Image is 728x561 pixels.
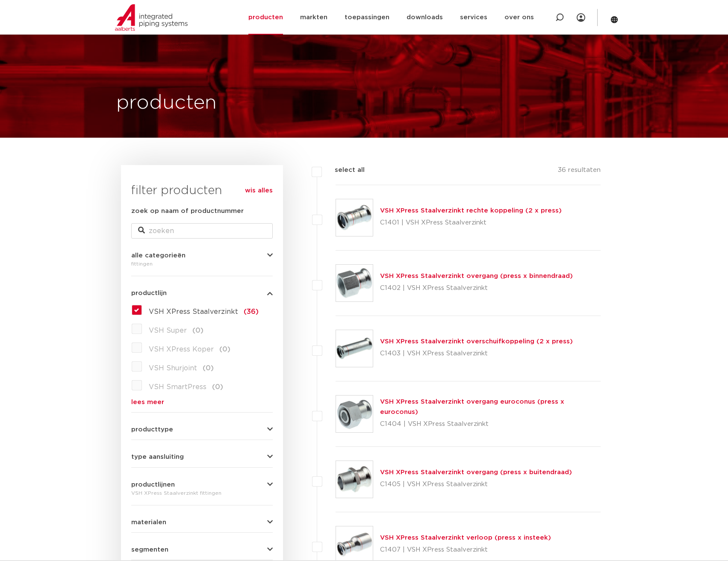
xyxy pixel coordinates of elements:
[149,384,206,390] span: VSH SmartPress
[380,347,573,360] p: C1403 | VSH XPress Staalverzinkt
[149,346,214,353] span: VSH XPress Koper
[149,308,238,315] span: VSH XPress Staalverzinkt
[380,543,551,557] p: C1407 | VSH XPress Staalverzinkt
[380,399,564,415] a: VSH XPress Staalverzinkt overgang euroconus (press x euroconus)
[322,165,365,175] label: select all
[558,165,601,178] p: 36 resultaten
[244,308,259,315] span: (36)
[131,454,184,460] span: type aansluiting
[131,290,273,296] button: productlijn
[131,519,273,526] button: materialen
[131,426,173,433] span: producttype
[219,346,230,353] span: (0)
[336,265,373,301] img: Thumbnail for VSH XPress Staalverzinkt overgang (press x binnendraad)
[131,223,273,239] input: zoeken
[380,338,573,345] a: VSH XPress Staalverzinkt overschuifkoppeling (2 x press)
[380,478,572,491] p: C1405 | VSH XPress Staalverzinkt
[203,365,214,372] span: (0)
[212,384,223,390] span: (0)
[131,399,273,405] a: lees meer
[380,281,573,295] p: C1402 | VSH XPress Staalverzinkt
[131,290,167,296] span: productlijn
[131,481,175,488] span: productlijnen
[336,396,373,432] img: Thumbnail for VSH XPress Staalverzinkt overgang euroconus (press x euroconus)
[131,426,273,433] button: producttype
[380,216,562,230] p: C1401 | VSH XPress Staalverzinkt
[380,417,601,431] p: C1404 | VSH XPress Staalverzinkt
[131,252,273,259] button: alle categorieën
[380,469,572,475] a: VSH XPress Staalverzinkt overgang (press x buitendraad)
[131,182,273,199] h3: filter producten
[131,252,186,259] span: alle categorieën
[131,519,166,526] span: materialen
[131,546,273,553] button: segmenten
[131,481,273,488] button: productlijnen
[192,327,203,334] span: (0)
[336,330,373,367] img: Thumbnail for VSH XPress Staalverzinkt overschuifkoppeling (2 x press)
[131,488,273,498] div: VSH XPress Staalverzinkt fittingen
[336,199,373,236] img: Thumbnail for VSH XPress Staalverzinkt rechte koppeling (2 x press)
[380,534,551,541] a: VSH XPress Staalverzinkt verloop (press x insteek)
[116,89,217,117] h1: producten
[245,186,273,196] a: wis alles
[380,273,573,279] a: VSH XPress Staalverzinkt overgang (press x binnendraad)
[131,206,244,216] label: zoek op naam of productnummer
[131,546,168,553] span: segmenten
[149,365,197,372] span: VSH Shurjoint
[149,327,187,334] span: VSH Super
[380,207,562,214] a: VSH XPress Staalverzinkt rechte koppeling (2 x press)
[131,454,273,460] button: type aansluiting
[336,461,373,498] img: Thumbnail for VSH XPress Staalverzinkt overgang (press x buitendraad)
[131,259,273,269] div: fittingen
